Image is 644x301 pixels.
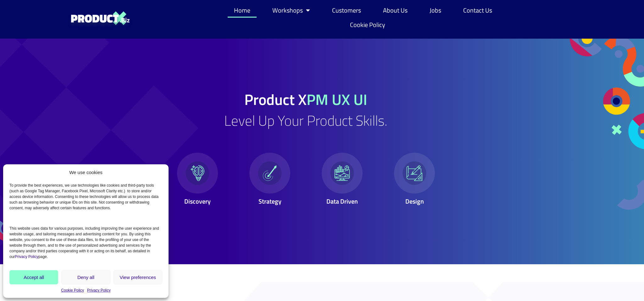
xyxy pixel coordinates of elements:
[87,287,111,293] a: Privacy Policy
[9,183,162,211] p: To provide the best experiences, we use technologies like cookies and third-party tools (such as ...
[224,113,387,128] h2: Level Up Your Product Skills.
[69,169,103,176] div: We use cookies
[266,3,316,18] a: Workshops
[326,196,358,206] span: Data Driven
[244,92,367,107] h1: Product X
[377,3,414,18] a: About Us
[457,3,498,18] a: Contact Us
[222,3,508,32] nav: Menu
[405,196,424,206] span: Design
[61,287,84,293] a: Cookie Policy
[61,270,110,284] button: Deny all
[307,88,367,111] span: PM UX UI
[423,3,447,18] a: Jobs
[326,3,367,18] a: Customers
[114,270,162,284] button: View preferences
[258,196,281,206] span: Strategy
[184,196,211,206] span: Discovery
[9,226,162,260] p: This website uses data for various purposes, including improving the user experience and website ...
[344,18,391,32] a: Cookie Policy
[228,3,257,18] a: Home
[9,270,58,284] button: Accept all
[15,254,38,259] a: Privacy Policy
